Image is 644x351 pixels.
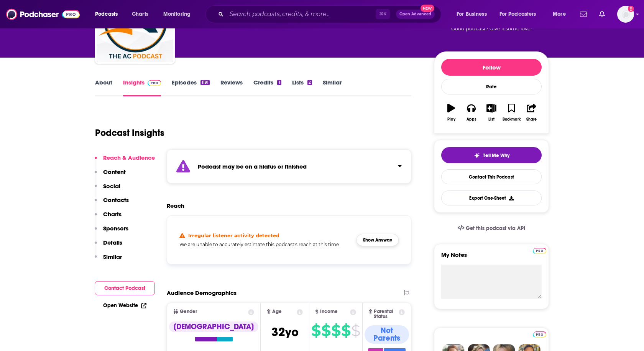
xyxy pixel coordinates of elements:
img: Podchaser Pro [148,80,161,86]
a: Pro website [533,330,546,338]
button: List [481,99,501,126]
h2: Reach [167,202,184,209]
div: Play [447,117,455,122]
a: Credits1 [253,79,281,96]
span: Good podcast? Give it some love! [451,26,532,31]
a: Contact This Podcast [441,169,542,184]
span: Monitoring [163,9,191,20]
button: Sponsors [95,225,128,239]
a: Reviews [220,79,243,96]
a: Similar [323,79,342,96]
span: Open Advanced [399,12,431,16]
span: Gender [180,309,197,314]
img: Podchaser - Follow, Share and Rate Podcasts [6,7,80,22]
div: Not Parents [365,325,409,344]
p: Similar [103,253,122,260]
div: List [488,117,495,122]
button: Charts [95,210,122,225]
span: Podcasts [95,9,118,20]
span: Age [272,309,282,314]
img: User Profile [617,6,634,23]
img: tell me why sparkle [474,152,480,159]
button: Follow [441,59,542,76]
strong: Podcast may be on a hiatus or finished [198,163,307,170]
p: Details [103,239,122,246]
input: Search podcasts, credits, & more... [227,8,376,20]
button: open menu [495,8,547,20]
button: Open AdvancedNew [396,10,435,19]
a: Open Website [103,302,146,309]
button: Share [522,99,542,126]
div: Share [526,117,537,122]
a: Lists2 [292,79,312,96]
h2: Audience Demographics [167,289,237,296]
img: Podchaser Pro [533,331,546,338]
p: Social [103,182,120,190]
label: My Notes [441,251,542,265]
p: Sponsors [103,225,128,232]
div: 2 [307,80,312,85]
p: Contacts [103,196,129,204]
button: Show profile menu [617,6,634,23]
button: tell me why sparkleTell Me Why [441,147,542,163]
button: Content [95,168,126,182]
button: Reach & Audience [95,154,155,168]
a: Show notifications dropdown [596,8,608,21]
section: Click to expand status details [167,149,411,184]
button: Play [441,99,461,126]
span: Get this podcast via API [466,225,525,232]
img: Podchaser Pro [533,248,546,254]
span: Tell Me Why [483,152,509,159]
button: open menu [158,8,200,20]
div: [DEMOGRAPHIC_DATA] [169,321,258,332]
span: For Business [457,9,487,20]
span: Parental Status [374,309,397,319]
span: $ [351,325,360,337]
span: $ [321,325,330,337]
span: Logged in as heidi.egloff [617,6,634,23]
button: Contacts [95,196,129,210]
button: Social [95,182,120,197]
p: Content [103,168,126,175]
button: Bookmark [501,99,521,126]
span: Charts [132,9,148,20]
button: open menu [451,8,496,20]
a: Charts [127,8,153,20]
span: ⌘ K [376,9,390,19]
span: 32 yo [271,325,299,339]
svg: Add a profile image [628,6,634,12]
span: $ [341,325,350,337]
a: Pro website [533,247,546,254]
a: InsightsPodchaser Pro [123,79,161,96]
span: For Podcasters [499,9,536,20]
span: New [421,5,434,12]
h4: Irregular listener activity detected [188,232,279,238]
button: Export One-Sheet [441,190,542,205]
button: open menu [90,8,128,20]
span: More [553,9,566,20]
h5: We are unable to accurately estimate this podcast's reach at this time. [179,242,350,247]
div: 1 [277,80,281,85]
span: Income [320,309,338,314]
button: Similar [95,253,122,267]
a: Episodes1191 [172,79,210,96]
button: Show Anyway [356,234,399,246]
button: Contact Podcast [95,281,155,295]
div: 1191 [200,80,210,85]
a: Get this podcast via API [452,219,531,238]
a: About [95,79,112,96]
div: Rate [441,79,542,94]
button: Details [95,239,122,253]
button: open menu [547,8,575,20]
p: Reach & Audience [103,154,155,161]
button: Apps [461,99,481,126]
div: Apps [467,117,476,122]
h1: Podcast Insights [95,127,164,139]
a: Show notifications dropdown [577,8,590,21]
span: $ [331,325,340,337]
div: Bookmark [503,117,521,122]
p: Charts [103,210,122,218]
div: Search podcasts, credits, & more... [213,5,449,23]
span: $ [311,325,320,337]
